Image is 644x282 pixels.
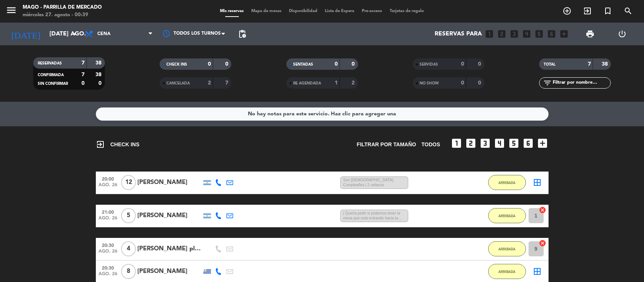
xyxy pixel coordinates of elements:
strong: 2 [208,80,211,86]
i: search [624,6,633,15]
span: ARRIBADA [498,247,515,251]
button: menu [6,5,17,18]
div: miércoles 27. agosto - 00:39 [23,11,102,19]
span: Disponibilidad [285,9,321,13]
span: Tarjetas de regalo [386,9,428,13]
span: NO SHOW [420,81,439,85]
span: ago. 26 [98,182,117,191]
i: arrow_drop_down [70,29,79,38]
i: looks_two [497,29,507,39]
strong: 2 [352,80,356,86]
strong: 38 [602,61,609,67]
strong: 38 [95,72,103,77]
i: exit_to_app [583,6,592,15]
span: CANCELADA [166,81,190,85]
i: power_settings_new [618,29,627,38]
strong: 0 [461,80,464,86]
div: No hay notas para este servicio. Haz clic para agregar una [248,110,396,118]
i: add_box [536,137,549,149]
i: cancel [539,239,546,247]
div: Mago - Parrilla de Mercado [23,4,102,11]
button: ARRIBADA [488,175,526,190]
i: border_all [533,267,542,276]
i: filter_list [543,78,552,87]
span: TOTAL [544,63,555,66]
span: 12 [121,175,136,190]
button: ARRIBADA [488,264,526,279]
strong: 0 [352,61,356,67]
span: | Quería pedir si podemos tener la mesa que está entrando hacia la derecha al fondo.. [340,210,408,222]
i: looks_two [465,137,477,149]
i: border_all [533,178,542,187]
span: CONFIRMADA [38,73,64,77]
strong: 0 [225,61,230,67]
span: ARRIBADA [498,214,515,218]
i: looks_one [484,29,494,39]
span: pending_actions [238,29,247,38]
i: add_box [559,29,569,39]
i: looks_6 [522,137,534,149]
span: CHECK INS [96,140,140,149]
span: 21:00 [98,207,117,216]
span: 20:30 [98,263,117,272]
div: LOG OUT [606,23,638,45]
span: Pre-acceso [358,9,386,13]
span: ARRIBADA [498,270,515,274]
i: looks_5 [508,137,520,149]
span: Mis reservas [216,9,247,13]
span: Lista de Espera [321,9,358,13]
span: SIN CONFIRMAR [38,82,68,86]
strong: 0 [461,61,464,67]
div: [PERSON_NAME] plaza mayor [137,244,201,254]
button: ARRIBADA [488,241,526,256]
div: [PERSON_NAME] [137,178,201,187]
i: exit_to_app [96,140,105,149]
strong: 0 [98,81,103,86]
i: looks_4 [522,29,532,39]
button: ARRIBADA [488,208,526,223]
i: looks_5 [534,29,544,39]
strong: 0 [478,61,483,67]
i: turned_in_not [603,6,612,15]
span: 20:30 [98,241,117,249]
span: ARRIBADA [498,181,515,185]
i: looks_one [450,137,463,149]
div: [PERSON_NAME] [137,211,201,221]
strong: 38 [95,60,103,66]
span: ago. 26 [98,271,117,280]
span: ago. 26 [98,249,117,257]
span: 20:00 [98,174,117,183]
span: SENTADAS [293,63,313,66]
strong: 7 [225,80,230,86]
span: 8 [121,264,136,279]
i: add_circle_outline [563,6,572,15]
i: [DATE] [6,26,46,42]
i: looks_6 [547,29,556,39]
span: CHECK INS [166,63,187,66]
strong: 7 [588,61,591,67]
i: looks_3 [509,29,519,39]
span: RESERVADAS [38,61,62,65]
span: ago. 26 [98,216,117,224]
i: cancel [539,206,546,214]
strong: 1 [335,80,338,86]
span: SERVIDAS [420,63,438,66]
strong: 0 [81,81,85,86]
strong: 0 [208,61,211,67]
strong: 7 [81,60,85,66]
span: 5 [121,208,136,223]
span: Filtrar por tamaño [357,140,416,149]
strong: 0 [478,80,483,86]
span: print [586,29,595,38]
i: looks_3 [479,137,491,149]
span: Son [DEMOGRAPHIC_DATA]. Cumpleaños | 2 celiacos [340,176,408,189]
span: Mapa de mesas [247,9,285,13]
span: Reservas para [435,31,482,38]
span: RE AGENDADA [293,81,321,85]
i: looks_4 [493,137,506,149]
span: Cena [97,31,111,37]
strong: 7 [81,72,85,77]
span: TODOS [421,140,440,149]
div: [PERSON_NAME] [137,267,201,276]
input: Filtrar por nombre... [552,79,610,87]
